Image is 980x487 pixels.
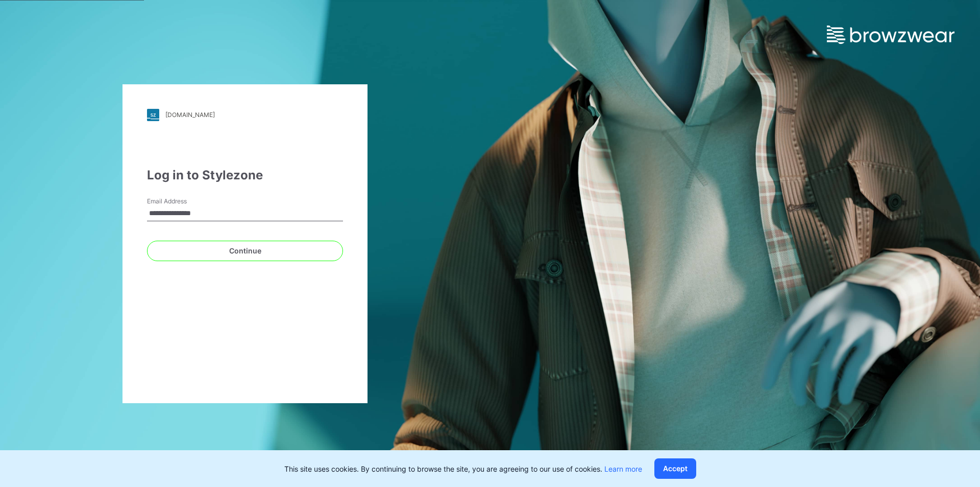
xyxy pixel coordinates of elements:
div: [DOMAIN_NAME] [165,111,215,119]
a: Learn more [604,465,642,473]
div: Log in to Stylezone [147,166,343,184]
img: browzwear-logo.e42bd6dac1945053ebaf764b6aa21510.svg [827,26,954,44]
a: [DOMAIN_NAME] [147,109,343,121]
button: Accept [654,458,696,479]
img: stylezone-logo.562084cfcfab977791bfbf7441f1a819.svg [147,109,159,121]
button: Continue [147,241,343,261]
p: This site uses cookies. By continuing to browse the site, you are agreeing to our use of cookies. [284,463,642,474]
label: Email Address [147,197,218,206]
